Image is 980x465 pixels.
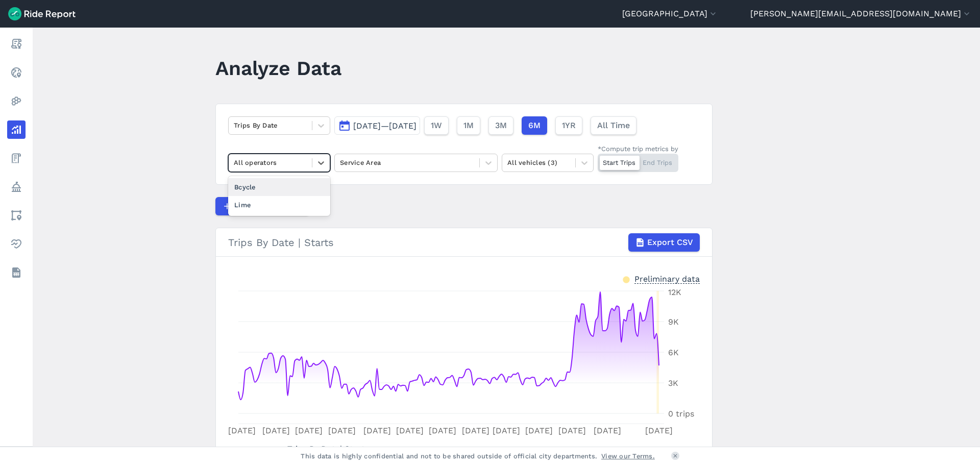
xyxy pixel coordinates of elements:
[7,63,26,82] a: Realtime
[7,206,26,225] a: Areas
[7,149,26,167] a: Fees
[429,426,456,435] tspan: [DATE]
[328,426,356,435] tspan: [DATE]
[598,144,678,154] div: *Compute trip metrics by
[7,92,26,110] a: Heatmaps
[528,119,541,132] span: 6M
[750,8,972,20] button: [PERSON_NAME][EMAIL_ADDRESS][DOMAIN_NAME]
[555,116,582,135] button: 1YR
[558,426,586,435] tspan: [DATE]
[668,378,678,388] tspan: 3K
[668,287,681,297] tspan: 12K
[215,54,341,82] h1: Analyze Data
[287,444,369,454] span: | Starts
[287,441,340,455] span: Trips By Date
[353,121,416,131] span: [DATE]—[DATE]
[597,119,630,132] span: All Time
[424,116,449,135] button: 1W
[228,196,330,214] div: Lime
[522,116,547,135] button: 6M
[228,426,256,435] tspan: [DATE]
[562,119,576,132] span: 1YR
[463,119,474,132] span: 1M
[462,426,489,435] tspan: [DATE]
[295,426,323,435] tspan: [DATE]
[396,426,424,435] tspan: [DATE]
[7,263,26,282] a: Datasets
[668,348,679,357] tspan: 6K
[601,451,655,461] a: View our Terms.
[495,119,507,132] span: 3M
[228,178,330,196] div: Bcycle
[594,426,621,435] tspan: [DATE]
[262,426,290,435] tspan: [DATE]
[488,116,513,135] button: 3M
[668,317,679,327] tspan: 9K
[7,178,26,196] a: Policy
[645,426,673,435] tspan: [DATE]
[634,273,700,284] div: Preliminary data
[7,120,26,139] a: Analyze
[457,116,480,135] button: 1M
[493,426,520,435] tspan: [DATE]
[7,235,26,253] a: Health
[628,233,700,252] button: Export CSV
[431,119,442,132] span: 1W
[7,35,26,53] a: Report
[647,236,693,249] span: Export CSV
[525,426,553,435] tspan: [DATE]
[591,116,636,135] button: All Time
[622,8,718,20] button: [GEOGRAPHIC_DATA]
[668,409,694,419] tspan: 0 trips
[215,197,309,215] button: Compare Metrics
[334,116,420,135] button: [DATE]—[DATE]
[8,7,76,20] img: Ride Report
[228,233,700,252] div: Trips By Date | Starts
[363,426,391,435] tspan: [DATE]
